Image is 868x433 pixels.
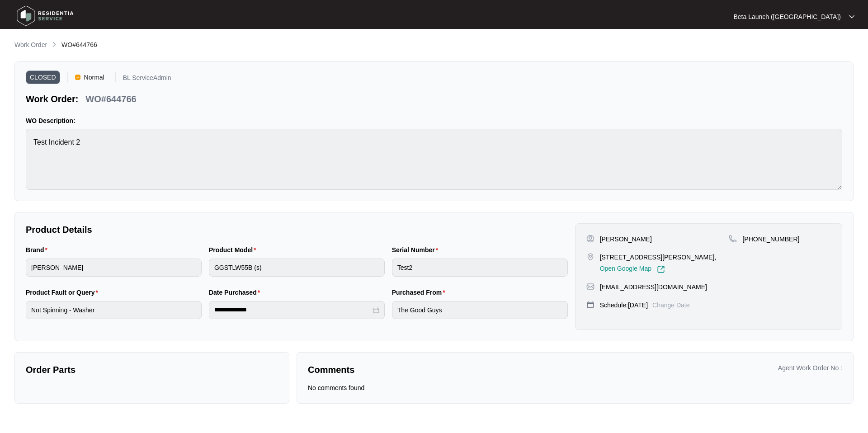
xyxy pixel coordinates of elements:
a: Open Google Map [600,265,665,273]
img: chevron-right [51,41,58,48]
input: Serial Number [392,259,568,277]
p: WO#644766 [85,93,136,105]
label: Serial Number [392,245,442,254]
p: [PERSON_NAME] [600,235,652,244]
p: Product Details [26,223,568,236]
p: Order Parts [26,363,278,376]
img: map-pin [586,282,594,291]
input: Purchased From [392,301,568,319]
img: map-pin [586,253,594,261]
p: Work Order [14,40,47,49]
img: residentia service logo [14,2,77,29]
p: Work Order: [26,93,78,105]
label: Date Purchased [209,288,264,297]
label: Product Fault or Query [26,288,102,297]
p: [STREET_ADDRESS][PERSON_NAME], [600,253,717,262]
p: Agent Work Order No : [778,363,842,372]
input: Product Fault or Query [26,301,202,319]
img: user-pin [586,235,594,243]
input: Brand [26,259,202,277]
a: Work Order [13,40,49,50]
p: [EMAIL_ADDRESS][DOMAIN_NAME] [600,282,707,292]
img: Vercel Logo [75,75,80,80]
p: No comments found [308,383,364,392]
p: Change Date [652,301,690,310]
label: Product Model [209,245,260,254]
span: CLOSED [26,71,60,84]
img: Link-External [657,265,665,273]
label: Purchased From [392,288,449,297]
p: Schedule: [DATE] [600,301,648,310]
p: [PHONE_NUMBER] [742,235,799,244]
p: BL ServiceAdmin [123,75,171,84]
p: Comments [308,363,569,376]
textarea: Test Incident 2 [26,129,842,190]
img: map-pin [729,235,737,243]
span: WO#644766 [61,41,97,48]
span: Normal [80,71,108,84]
input: Product Model [209,259,385,277]
img: dropdown arrow [849,14,854,19]
img: map-pin [586,301,594,309]
p: Beta Launch ([GEOGRAPHIC_DATA]) [733,12,841,21]
input: Date Purchased [214,305,371,315]
p: WO Description: [26,116,842,125]
label: Brand [26,245,51,254]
